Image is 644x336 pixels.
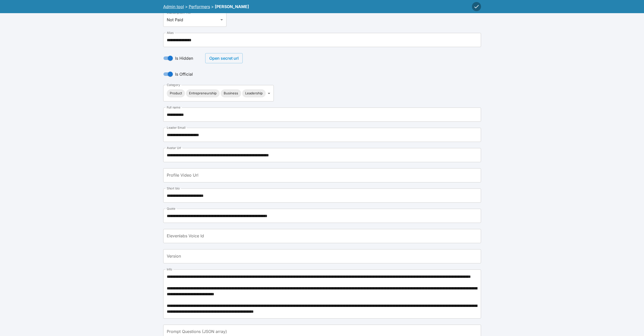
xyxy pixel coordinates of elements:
label: Info [167,267,172,271]
label: Full name [167,105,180,110]
a: Performers [189,4,210,9]
span: Is Official [175,71,193,77]
button: Open secret url [205,53,243,63]
div: [PERSON_NAME] [215,4,249,10]
label: Short bio [167,186,180,191]
span: Product [167,90,185,96]
label: Category [167,83,180,87]
label: Leader Email [167,125,185,130]
label: Alias [167,31,174,35]
span: Is Hidden [175,55,193,61]
span: Entrepreneurship [186,90,220,96]
div: Not Paid [163,13,226,27]
label: Quote [167,206,175,211]
a: Admin tool [163,4,184,9]
button: Save [472,2,481,11]
div: > [211,4,214,10]
span: Business [221,90,241,96]
span: Leadership [242,90,266,96]
div: > [185,4,188,10]
label: Avatar Url [167,146,181,150]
